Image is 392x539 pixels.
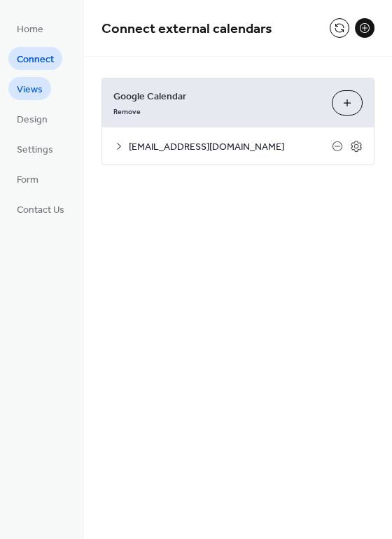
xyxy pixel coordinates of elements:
[17,203,64,218] span: Contact Us
[17,83,43,97] span: Views
[8,167,47,190] a: Form
[129,140,332,155] span: [EMAIL_ADDRESS][DOMAIN_NAME]
[113,90,321,104] span: Google Calendar
[101,15,272,43] span: Connect external calendars
[8,47,62,70] a: Connect
[8,197,73,220] a: Contact Us
[8,137,62,160] a: Settings
[17,113,48,127] span: Design
[17,22,43,37] span: Home
[8,107,56,130] a: Design
[113,107,141,117] span: Remove
[17,52,54,67] span: Connect
[17,173,38,188] span: Form
[17,143,53,157] span: Settings
[8,17,52,40] a: Home
[8,77,51,100] a: Views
